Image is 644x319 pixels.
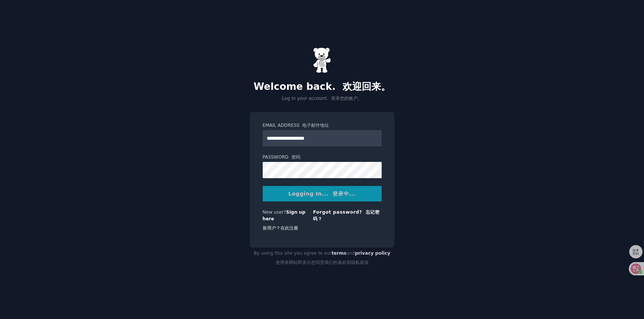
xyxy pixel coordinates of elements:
[250,248,395,272] div: By using this site you agree to our and
[292,155,300,160] font: 密码
[276,260,369,265] font: 使用本网站即表示您同意我们的条款和隐私政策
[263,122,382,129] label: Email Address
[302,123,329,128] font: 电子邮件地址
[313,210,379,221] font: 忘记密码？
[263,210,306,221] a: Sign up here
[355,251,391,256] a: privacy policy
[313,47,331,73] img: Gummy Bear
[331,251,346,256] a: terms
[250,95,395,102] p: Log in your account.
[343,81,391,92] font: 欢迎回来。
[250,81,395,93] h2: Welcome back.
[263,225,298,231] font: 新用户？在此注册
[313,210,379,221] a: Forgot password? 忘记密码？
[331,96,362,101] font: 登录您的账户。
[263,210,286,215] span: New user?
[263,154,382,161] label: Password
